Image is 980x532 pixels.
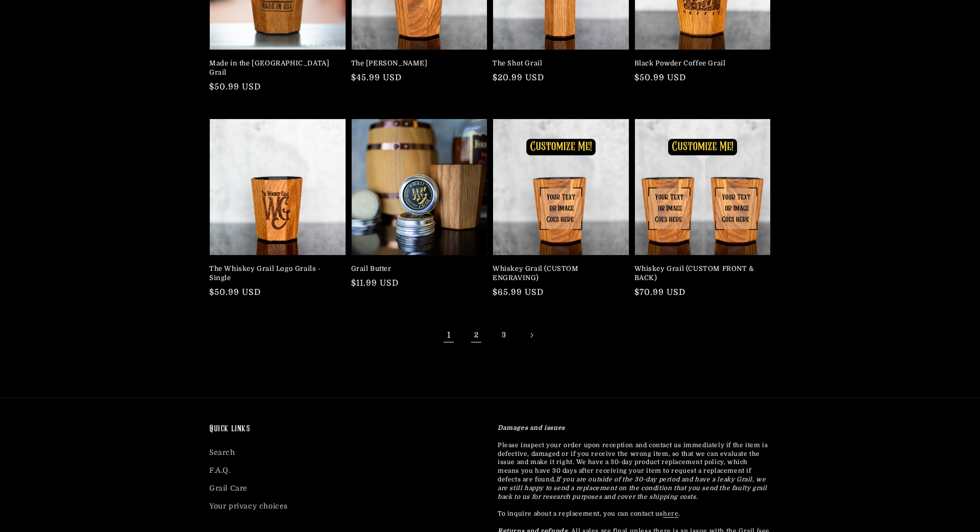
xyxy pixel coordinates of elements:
[634,264,765,283] a: Whiskey Grail (CUSTOM FRONT & BACK)
[351,59,482,68] a: The [PERSON_NAME]
[493,264,623,283] a: Whiskey Grail (CUSTOM ENGRAVING)
[209,461,231,479] a: F.A.Q.
[634,59,765,68] a: Black Powder Coffee Grail
[209,324,771,346] nav: Pagination
[493,59,623,68] a: The Shot Grail
[498,476,767,500] em: If you are outside of the 30-day period and have a leaky Grail, we are still happy to send a repl...
[209,446,235,461] a: Search
[209,59,340,77] a: Made in the [GEOGRAPHIC_DATA] Grail
[498,424,565,431] strong: Damages and issues
[663,510,678,517] a: here
[209,479,248,497] a: Grail Care
[437,324,460,346] span: Page 1
[493,324,515,346] a: Page 3
[209,424,482,435] h2: Quick links
[465,324,487,346] a: Page 2
[209,497,288,515] a: Your privacy choices
[209,264,340,283] a: The Whiskey Grail Logo Grails - Single
[351,264,482,273] a: Grail Butter
[520,324,543,346] a: Next page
